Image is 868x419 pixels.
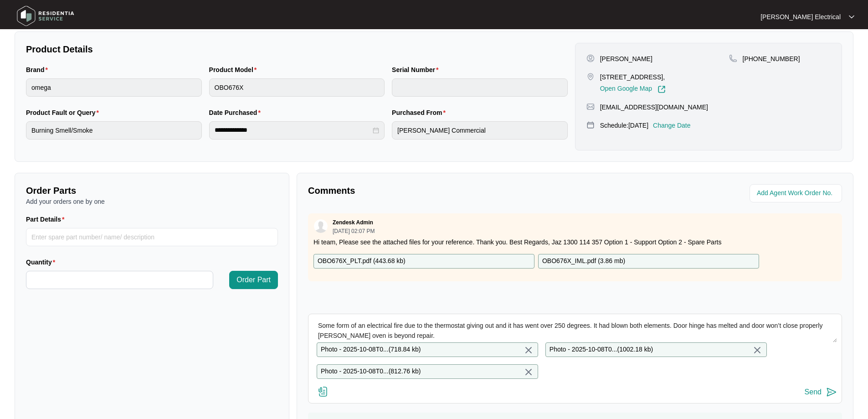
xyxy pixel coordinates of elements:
label: Purchased From [392,108,449,117]
img: map-pin [586,72,595,81]
img: dropdown arrow [849,15,854,19]
label: Brand [26,65,51,74]
p: [DATE] 02:07 PM [333,228,375,234]
p: [STREET_ADDRESS], [600,72,666,82]
p: Product Details [26,43,568,56]
img: residentia service logo [14,2,77,30]
img: map-pin [729,54,737,62]
img: user.svg [314,219,328,233]
label: Product Fault or Query [26,108,103,117]
p: Photo - 2025-10-08T0... ( 812.76 kb ) [321,367,421,377]
img: map-pin [586,103,595,111]
img: file-attachment-doc.svg [318,386,329,397]
p: Photo - 2025-10-08T0... ( 718.84 kb ) [321,345,421,355]
label: Product Model [209,65,261,74]
input: Brand [26,78,202,97]
input: Product Fault or Query [26,121,202,140]
p: Photo - 2025-10-08T0... ( 1002.18 kb ) [550,345,653,355]
p: OBO676X_PLT.pdf ( 443.68 kb ) [318,256,406,266]
input: Part Details [26,228,278,246]
label: Quantity [26,258,59,267]
input: Date Purchased [215,125,371,135]
div: Send [805,388,822,396]
input: Serial Number [392,78,568,97]
input: Add Agent Work Order No. [757,188,837,199]
button: Send [805,386,837,398]
label: Part Details [26,215,68,224]
span: Order Part [236,274,271,285]
p: Order Parts [26,184,278,197]
p: [EMAIL_ADDRESS][DOMAIN_NAME] [600,103,708,112]
p: [PHONE_NUMBER] [743,54,800,63]
img: map-pin [586,121,595,129]
img: send-icon.svg [826,387,837,398]
p: Change Date [653,121,691,130]
button: Order Part [229,271,278,289]
input: Quantity [26,271,213,289]
img: close [523,345,534,356]
p: Hi team, Please see the attached files for your reference. Thank you. Best Regards, Jaz 1300 114 ... [313,238,837,247]
p: [PERSON_NAME] Electrical [760,12,841,21]
img: Link-External [657,85,666,93]
p: Add your orders one by one [26,197,278,206]
input: Purchased From [392,121,568,140]
textarea: Technician report: Serial Number 00710848008062740045 Some form of an electrical fire due to the ... [313,319,837,342]
p: Comments [308,184,569,197]
p: OBO676X_IML.pdf ( 3.86 mb ) [542,256,625,266]
label: Date Purchased [209,108,264,117]
input: Product Model [209,78,385,97]
img: close [752,345,763,356]
p: Zendesk Admin [333,219,373,226]
img: close [523,367,534,378]
a: Open Google Map [600,85,666,93]
label: Serial Number [392,65,442,74]
p: [PERSON_NAME] [600,54,652,63]
img: user-pin [586,54,595,62]
p: Schedule: [DATE] [600,121,648,130]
